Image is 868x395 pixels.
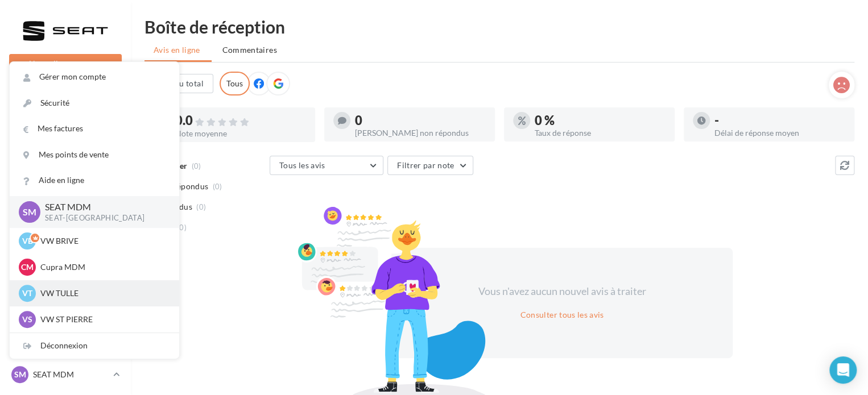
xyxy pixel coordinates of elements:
span: Commentaires [222,44,277,56]
a: Mes points de vente [10,142,179,168]
a: Sécurité [10,90,179,116]
a: Campagnes [7,176,124,199]
span: SM [14,369,26,380]
div: [PERSON_NAME] non répondus [355,129,486,137]
p: VW BRIVE [40,235,166,247]
p: VW TULLE [40,288,166,299]
span: (0) [213,182,222,191]
div: Note moyenne [175,130,306,138]
span: VB [22,235,33,247]
button: Filtrer par note [387,156,473,175]
a: Opérations [7,90,124,114]
a: Médiathèque [7,232,124,256]
div: Délai de réponse moyen [714,129,845,137]
span: VS [22,314,32,325]
a: Contacts [7,204,124,228]
div: Vous n'avez aucun nouvel avis à traiter [464,284,660,299]
p: VW ST PIERRE [40,314,166,325]
button: Au total [164,74,213,93]
a: Mes factures [10,116,179,142]
p: SEAT-[GEOGRAPHIC_DATA] [45,213,161,223]
p: SEAT MDM [33,369,109,380]
a: SM SEAT MDM [9,364,122,385]
span: Tous les avis [279,160,325,170]
div: Open Intercom Messenger [829,356,857,384]
a: Boîte de réception [7,118,124,143]
div: Déconnexion [10,333,179,359]
button: Tous les avis [270,156,383,175]
div: 0.0 [175,114,306,127]
div: Taux de réponse [535,129,666,137]
div: Tous [220,72,250,95]
a: Gérer mon compte [10,64,179,90]
div: Boîte de réception [144,18,854,35]
span: Non répondus [155,181,208,192]
a: Calendrier [7,260,124,284]
span: VT [22,288,32,299]
span: (0) [196,202,206,211]
a: PLV et print personnalisable [7,289,124,322]
span: (0) [177,223,187,232]
a: Campagnes DataOnDemand [7,326,124,360]
span: SM [23,205,36,218]
div: - [714,114,845,127]
div: 0 % [535,114,666,127]
a: Visibilité en ligne [7,147,124,171]
p: Cupra MDM [40,261,166,273]
button: Nouvelle campagne [9,54,122,73]
a: Aide en ligne [10,168,179,193]
div: 0 [355,114,486,127]
button: Consulter tous les avis [515,308,608,322]
span: CM [21,261,34,273]
p: SEAT MDM [45,201,161,214]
